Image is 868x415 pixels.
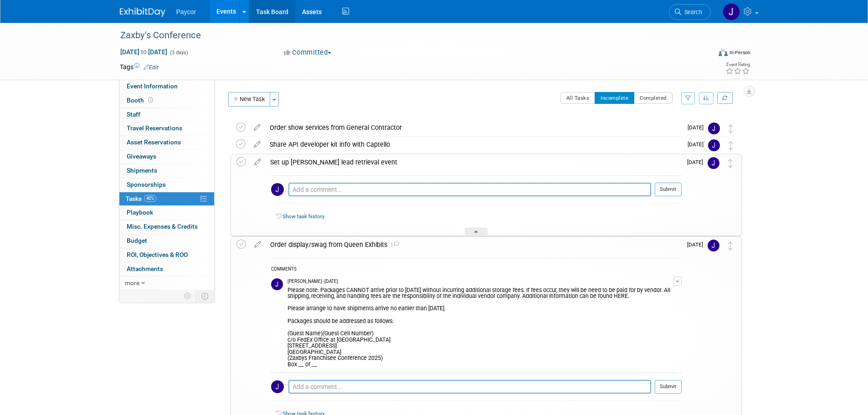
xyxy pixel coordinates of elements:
span: Staff [127,111,140,118]
a: Staff [119,108,214,122]
img: Jenny Campbell [708,240,719,251]
div: Order display/swag from Queen Exhibits [266,237,682,252]
span: Booth [127,97,155,104]
div: Please note: Packages CANNOT arrive prior to [DATE] without incurring additional storage fees. If... [288,285,673,368]
img: Jenny Campbell [708,157,719,169]
a: Asset Reservations [119,136,214,149]
span: Event Information [127,82,178,90]
div: Set up [PERSON_NAME] lead retrieval event [266,154,682,170]
a: Search [669,4,711,20]
a: Tasks40% [119,192,214,206]
a: ROI, Objectives & ROO [119,248,214,262]
span: [DATE] [688,124,708,131]
i: Move task [729,124,733,133]
span: more [125,279,139,287]
span: [PERSON_NAME] - [DATE] [288,278,338,285]
span: Search [681,9,702,15]
span: ROI, Objectives & ROO [127,251,188,258]
span: Shipments [127,167,157,174]
i: Move task [728,241,733,250]
div: COMMENTS [271,265,682,275]
td: Personalize Event Tab Strip [180,290,196,302]
td: Toggle Event Tabs [195,290,214,302]
span: Travel Reservations [127,124,182,132]
span: [DATE] [687,241,708,248]
span: Budget [127,237,147,244]
div: Event Rating [725,62,750,67]
a: Giveaways [119,150,214,164]
a: edit [250,158,266,166]
div: Zaxby's Conference [117,27,697,44]
div: Share API developer kit info with Captello [265,137,682,152]
span: 40% [144,195,156,202]
span: [DATE] [687,159,708,165]
button: Committed [281,48,335,57]
img: Jenny Campbell [708,139,720,151]
div: Event Format [657,47,751,61]
button: Submit [655,380,682,394]
a: more [119,277,214,290]
a: edit [249,123,265,132]
span: Playbook [127,209,153,216]
span: [DATE] [688,141,708,148]
img: Format-Inperson.png [719,49,728,56]
img: Jenny Campbell [271,183,284,196]
span: Booth not reserved yet [146,97,155,103]
a: Event Information [119,80,214,93]
img: Jenny Campbell [271,380,284,393]
a: edit [250,241,266,249]
span: Paycor [176,8,196,15]
td: Tags [120,62,159,72]
span: Asset Reservations [127,138,181,146]
img: Jenny Campbell [723,3,740,20]
i: Move task [729,141,733,150]
button: Completed [634,92,673,104]
a: Edit [144,64,159,71]
button: New Task [228,92,270,107]
button: All Tasks [560,92,596,104]
button: Incomplete [595,92,634,104]
div: Order show services from General Contractor [265,120,682,135]
span: (3 days) [169,50,188,56]
span: Sponsorships [127,181,166,188]
a: Attachments [119,262,214,276]
button: Submit [655,183,682,196]
i: Move task [728,159,733,168]
a: Travel Reservations [119,122,214,135]
a: Sponsorships [119,178,214,192]
img: Jenny Campbell [271,278,283,290]
a: Budget [119,234,214,248]
span: to [139,48,148,56]
a: Playbook [119,206,214,220]
img: ExhibitDay [120,8,165,17]
span: [DATE] [DATE] [120,48,168,56]
a: Shipments [119,164,214,178]
a: Show task history [282,213,324,220]
a: Booth [119,94,214,108]
a: Refresh [717,92,733,104]
span: Attachments [127,265,163,272]
span: Tasks [126,195,156,202]
img: Jenny Campbell [708,123,720,134]
span: 1 [387,242,399,248]
div: In-Person [729,49,750,56]
a: Misc. Expenses & Credits [119,220,214,234]
a: edit [249,140,265,149]
span: Misc. Expenses & Credits [127,223,198,230]
span: Giveaways [127,153,156,160]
